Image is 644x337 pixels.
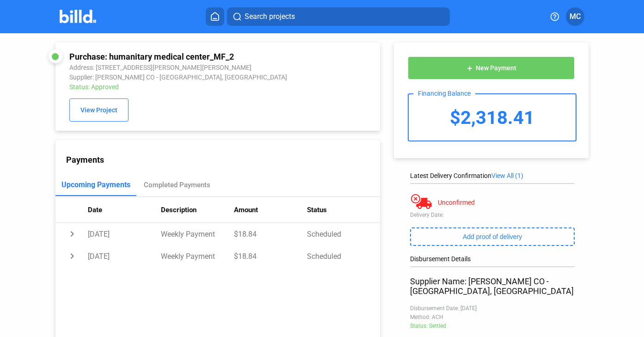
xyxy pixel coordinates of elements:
[69,83,307,91] div: Status: Approved
[66,155,380,165] div: Payments
[234,197,307,223] th: Amount
[570,11,581,22] span: MC
[69,64,307,71] div: Address: [STREET_ADDRESS][PERSON_NAME][PERSON_NAME]
[566,7,584,26] button: MC
[409,94,576,141] div: $2,318.41
[408,56,575,80] button: New Payment
[410,323,575,329] div: Status: Settled
[307,197,380,223] th: Status
[80,107,117,114] span: View Project
[466,65,473,72] mat-icon: add
[88,223,161,245] td: [DATE]
[438,199,475,206] div: Unconfirmed
[410,227,575,246] button: Add proof of delivery
[307,223,380,245] td: Scheduled
[245,11,295,22] span: Search projects
[60,10,96,23] img: Billd Company Logo
[491,172,523,179] span: View All (1)
[410,212,575,218] div: Delivery Date:
[410,172,575,179] div: Latest Delivery Confirmation
[88,245,161,267] td: [DATE]
[410,255,575,263] div: Disbursement Details
[144,181,210,189] div: Completed Payments
[463,233,522,240] span: Add proof of delivery
[69,52,307,61] div: Purchase: humanitary medical center_MF_2
[88,197,161,223] th: Date
[410,314,575,320] div: Method: ACH
[307,245,380,267] td: Scheduled
[61,180,130,189] div: Upcoming Payments
[227,7,450,26] button: Search projects
[69,98,129,122] button: View Project
[410,305,575,312] div: Disbursement Date: [DATE]
[69,74,307,81] div: Supplier: [PERSON_NAME] CO - [GEOGRAPHIC_DATA], [GEOGRAPHIC_DATA]
[161,197,234,223] th: Description
[234,223,307,245] td: $18.84
[234,245,307,267] td: $18.84
[410,276,575,296] div: Supplier Name: [PERSON_NAME] CO - [GEOGRAPHIC_DATA], [GEOGRAPHIC_DATA]
[413,90,475,97] div: Financing Balance
[161,245,234,267] td: Weekly Payment
[476,65,516,72] span: New Payment
[161,223,234,245] td: Weekly Payment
